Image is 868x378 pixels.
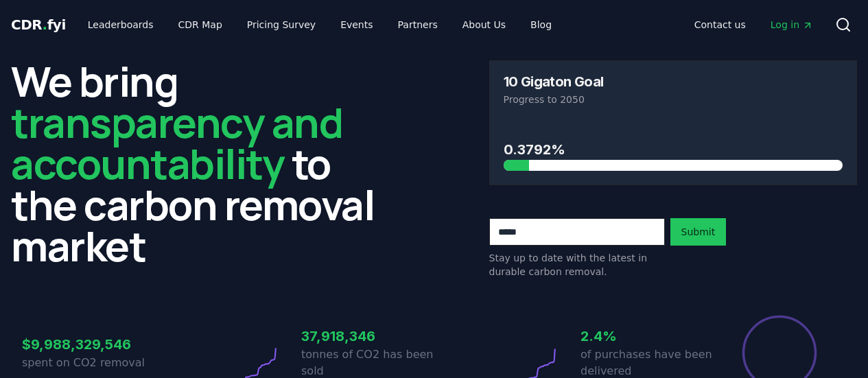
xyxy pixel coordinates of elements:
[683,12,757,37] a: Contact us
[11,60,379,266] h2: We bring to the carbon removal market
[670,218,727,246] button: Submit
[504,75,604,88] h3: 10 Gigaton Goal
[329,12,384,37] a: Events
[489,251,665,279] p: Stay up to date with the latest in durable carbon removal.
[387,12,449,37] a: Partners
[22,355,155,371] p: spent on CO2 removal
[11,16,66,33] span: CDR fyi
[77,12,563,37] nav: Main
[22,334,155,355] h3: $9,988,329,546
[77,12,165,37] a: Leaderboards
[167,12,233,37] a: CDR Map
[43,16,47,33] span: .
[519,12,563,37] a: Blog
[771,18,813,32] span: Log in
[580,326,714,346] h3: 2.4%
[504,93,843,106] p: Progress to 2050
[236,12,327,37] a: Pricing Survey
[683,12,824,37] nav: Main
[451,12,517,37] a: About Us
[11,15,66,34] a: CDR.fyi
[11,94,342,191] span: transparency and accountability
[301,326,434,346] h3: 37,918,346
[504,139,843,160] h3: 0.3792%
[760,12,824,37] a: Log in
